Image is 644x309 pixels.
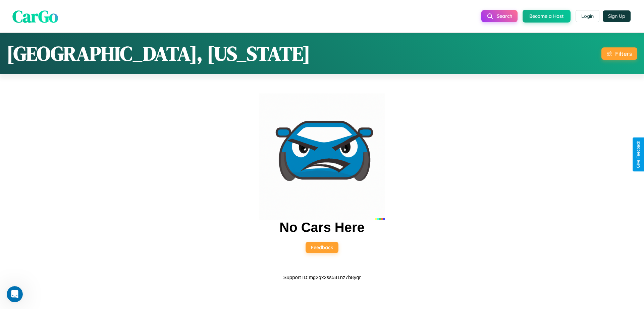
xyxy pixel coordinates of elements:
div: Give Feedback [636,141,641,168]
button: Sign Up [603,10,631,22]
button: Filters [601,47,637,60]
h1: [GEOGRAPHIC_DATA], [US_STATE] [7,40,310,67]
p: Support ID: mg2qx2ss531nz7b8yqr [283,273,361,282]
span: Search [497,13,512,19]
span: CarGo [12,4,58,28]
button: Login [576,10,599,22]
div: Filters [615,50,632,57]
iframe: Intercom live chat [7,286,23,302]
button: Search [481,10,518,22]
button: Become a Host [523,10,571,23]
button: Feedback [306,242,338,253]
img: car [259,93,385,220]
h2: No Cars Here [279,220,364,235]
